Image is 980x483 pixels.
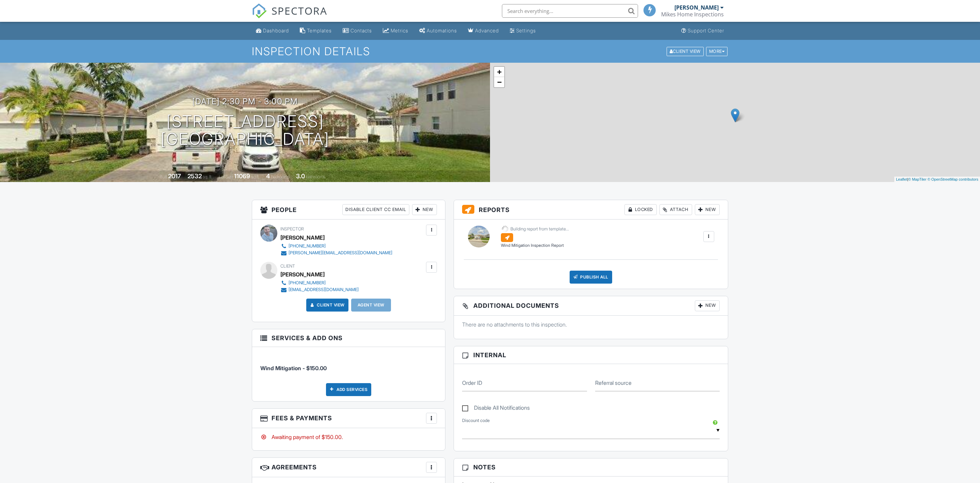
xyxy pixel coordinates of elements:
div: Mikes Home Inspections [661,11,724,18]
a: Client View [666,48,705,54]
div: New [695,204,720,215]
span: Built [160,174,167,179]
h3: Notes [454,458,728,476]
span: SPECTORA [272,3,327,18]
div: [PERSON_NAME] [674,4,719,11]
span: Inspector [280,226,304,231]
div: 2017 [168,172,181,180]
div: Attach [659,204,692,215]
div: Metrics [391,28,408,33]
div: Wind Mitigation Inspection Report [501,243,569,248]
a: Contacts [340,25,375,37]
a: Metrics [380,25,411,37]
a: [PERSON_NAME][EMAIL_ADDRESS][DOMAIN_NAME] [280,250,392,256]
div: 2532 [187,172,202,180]
div: 11069 [234,172,250,180]
h3: Additional Documents [454,296,728,316]
div: Publish All [570,271,612,284]
div: Settings [516,28,536,33]
div: 4 [266,172,270,180]
div: 3.0 [296,172,305,180]
a: Dashboard [253,25,292,37]
span: Wind Mitigation - $150.00 [260,365,327,372]
img: The Best Home Inspection Software - Spectora [252,3,267,18]
div: [PERSON_NAME] [280,232,325,243]
h3: Internal [454,346,728,364]
a: Client View [309,302,345,308]
h3: [DATE] 2:30 pm - 3:00 pm [192,97,298,106]
div: More [706,47,728,56]
input: Search everything... [502,4,638,18]
h3: Agreements [252,458,445,477]
a: Settings [507,25,539,37]
h3: Reports [454,200,728,220]
p: There are no attachments to this inspection. [462,321,720,328]
div: Contacts [350,28,372,33]
div: Templates [307,28,332,33]
div: Locked [624,204,657,215]
a: Zoom out [494,77,504,87]
span: sq. ft. [203,174,212,179]
a: © OpenStreetMap contributors [928,177,978,181]
label: Referral source [595,379,632,387]
a: [PHONE_NUMBER] [280,280,359,286]
div: [PERSON_NAME] [280,269,325,280]
a: Automations (Basic) [416,25,460,37]
h3: People [252,200,445,220]
div: Dashboard [263,28,289,33]
a: Templates [297,25,334,37]
a: Advanced [465,25,502,37]
div: Support Center [688,28,724,33]
div: Building report from template... [510,226,569,232]
span: Lot Size [219,174,233,179]
div: [PHONE_NUMBER] [289,243,326,249]
div: New [695,300,720,311]
span: sq.ft. [251,174,260,179]
span: Client [280,263,295,269]
div: [EMAIL_ADDRESS][DOMAIN_NAME] [289,287,359,292]
img: loading-93afd81d04378562ca97960a6d0abf470c8f8241ccf6a1b4da771bf876922d1b.gif [501,225,509,233]
div: Add Services [326,383,371,396]
div: | [894,177,980,182]
div: Awaiting payment of $150.00. [260,433,437,441]
h3: Fees & Payments [252,409,445,428]
a: SPECTORA [252,9,327,24]
a: Leaflet [896,177,907,181]
li: Manual fee: Wind Mitigation [260,352,437,377]
div: Disable Client CC Email [342,204,409,215]
a: Support Center [679,25,727,37]
label: Disable All Notifications [462,405,530,413]
div: [PHONE_NUMBER] [289,280,326,286]
a: [EMAIL_ADDRESS][DOMAIN_NAME] [280,286,359,293]
span: bedrooms [271,174,290,179]
a: [PHONE_NUMBER] [280,243,392,250]
label: Order ID [462,379,482,387]
h1: [STREET_ADDRESS] [GEOGRAPHIC_DATA] [161,112,329,149]
div: Automations [427,28,457,33]
div: Advanced [475,28,499,33]
span: bathrooms [306,174,325,179]
h3: Services & Add ons [252,329,445,347]
a: © MapTiler [908,177,927,181]
div: New [412,204,437,215]
label: Discount code [462,418,490,424]
div: [PERSON_NAME][EMAIL_ADDRESS][DOMAIN_NAME] [289,250,392,256]
a: Zoom in [494,67,504,77]
h1: Inspection Details [252,45,728,57]
div: Client View [667,47,704,56]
